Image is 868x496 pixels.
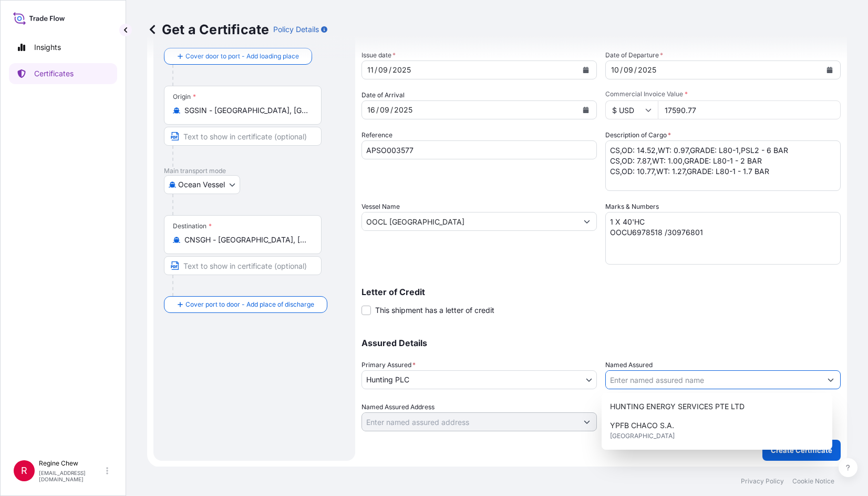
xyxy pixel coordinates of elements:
[377,64,389,76] div: month,
[184,105,308,116] input: Origin
[361,201,400,212] label: Vessel Name
[605,90,841,98] span: Commercial Invoice Value
[376,104,379,116] div: /
[620,64,623,76] div: /
[361,360,416,370] span: Primary Assured
[273,24,319,35] p: Policy Details
[34,42,61,53] p: Insights
[389,64,391,76] div: /
[164,256,322,275] input: Text to appear on certificate
[577,212,596,231] button: Show suggestions
[379,104,390,116] div: month,
[606,370,821,389] input: Assured Name
[605,201,659,212] label: Marks & Numbers
[637,64,657,76] div: year,
[164,127,322,146] input: Text to appear on certificate
[606,397,828,446] div: Suggestions
[366,64,375,76] div: day,
[741,477,784,485] p: Privacy Policy
[173,222,212,230] div: Destination
[792,477,834,485] p: Cookie Notice
[610,420,674,431] span: YPFB CHACO S.A.
[610,431,675,441] span: [GEOGRAPHIC_DATA]
[577,412,596,431] button: Show suggestions
[361,288,841,296] p: Letter of Credit
[361,402,435,412] label: Named Assured Address
[623,64,634,76] div: month,
[605,130,671,140] label: Description of Cargo
[362,212,577,231] input: Type to search vessel name or IMO
[361,339,841,347] p: Assured Details
[658,100,841,119] input: Enter amount
[164,175,240,194] button: Select transport
[605,360,653,370] label: Named Assured
[821,370,840,389] button: Show suggestions
[771,445,832,455] p: Create Certificate
[577,102,594,118] button: Calendar
[39,459,104,468] p: Regine Chew
[366,374,409,385] span: Hunting PLC
[147,21,269,38] p: Get a Certificate
[393,104,414,116] div: year,
[362,412,577,431] input: Named Assured Address
[361,90,405,100] span: Date of Arrival
[375,305,494,316] span: This shipment has a letter of credit
[173,93,196,101] div: Origin
[21,465,27,476] span: R
[634,64,637,76] div: /
[164,167,345,175] p: Main transport mode
[34,68,74,79] p: Certificates
[821,62,838,78] button: Calendar
[390,104,393,116] div: /
[185,299,314,310] span: Cover port to door - Add place of discharge
[178,179,225,190] span: Ocean Vessel
[610,401,745,412] span: HUNTING ENERGY SERVICES PTE LTD
[610,64,620,76] div: day,
[361,140,597,159] input: Enter booking reference
[361,130,392,140] label: Reference
[366,104,376,116] div: day,
[391,64,412,76] div: year,
[375,64,377,76] div: /
[577,62,594,78] button: Calendar
[184,235,308,245] input: Destination
[39,470,104,482] p: [EMAIL_ADDRESS][DOMAIN_NAME]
